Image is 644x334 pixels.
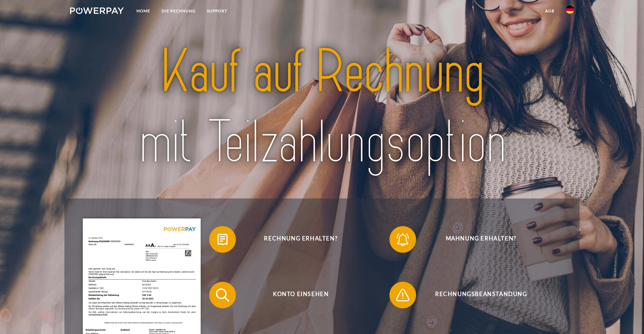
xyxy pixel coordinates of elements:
button: Mahnung erhalten? [389,226,563,253]
span: Mahnung erhalten? [399,226,563,253]
span: Rechnung erhalten? [219,226,383,253]
img: qb_bill.svg [214,231,231,248]
a: agb [540,5,560,17]
img: qb_search.svg [214,287,231,303]
img: qb_warning.svg [394,287,411,303]
button: Rechnung erhalten? [209,226,383,253]
button: Rechnungsbeanstandung [389,282,563,308]
span: Konto einsehen [219,282,383,308]
img: de [566,6,574,14]
a: SUPPORT [201,5,233,17]
a: DIE RECHNUNG [156,5,201,17]
a: Home [131,5,156,17]
img: logo-powerpay-white.svg [70,7,124,14]
button: Konto einsehen [209,282,383,308]
span: Rechnungsbeanstandung [399,282,563,308]
img: title-powerpay_de.svg [95,33,549,181]
img: qb_bell.svg [394,231,411,248]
